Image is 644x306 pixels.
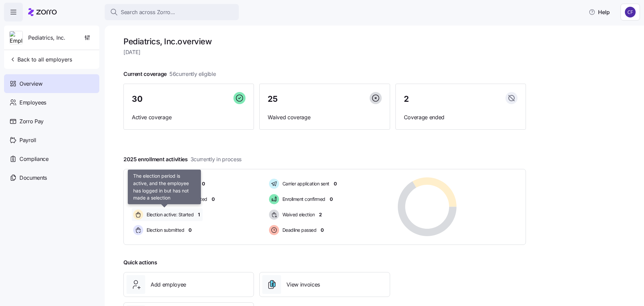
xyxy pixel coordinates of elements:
span: Employees [19,98,46,107]
span: Election submitted [145,227,184,233]
span: 30 [132,95,142,103]
span: Enrollment confirmed [280,196,325,203]
a: Compliance [4,149,99,168]
span: 2025 enrollment activities [123,155,241,164]
a: Zorro Pay [4,112,99,131]
span: 56 currently eligible [169,70,216,78]
span: View invoices [286,280,320,289]
span: Election active: Hasn't started [145,196,207,203]
span: Waived coverage [268,113,381,122]
span: Add employee [151,280,186,289]
button: Help [583,5,615,19]
span: Carrier application sent [280,180,329,187]
span: Election active: Started [145,211,194,218]
span: 0 [330,196,333,203]
span: [DATE] [123,48,526,56]
span: 0 [189,227,192,233]
img: 7d4a9558da78dc7654dde66b79f71a2e [625,7,636,17]
a: Employees [4,93,99,112]
span: Back to all employers [9,55,72,63]
span: 0 [334,180,337,187]
span: Quick actions [123,258,157,267]
span: Overview [19,80,42,88]
span: Search across Zorro... [121,8,175,16]
span: Pending election window [145,180,198,187]
span: 2 [404,95,409,103]
a: Overview [4,74,99,93]
span: Current coverage [123,70,216,78]
span: Waived election [280,211,315,218]
span: 2 [319,211,322,218]
a: Payroll [4,131,99,149]
button: Search across Zorro... [105,4,239,20]
button: Back to all employers [7,53,75,66]
span: 3 currently in process [191,155,241,164]
span: Zorro Pay [19,117,44,126]
span: Deadline passed [280,227,317,233]
a: Documents [4,168,99,187]
span: Payroll [19,136,36,144]
span: Active coverage [132,113,246,122]
span: 25 [268,95,277,103]
span: 0 [202,180,205,187]
span: Help [589,8,610,16]
span: Compliance [19,155,49,163]
span: Coverage ended [404,113,518,122]
span: Pediatrics, Inc. [28,34,65,42]
span: 1 [198,211,200,218]
img: Employer logo [10,31,22,45]
h1: Pediatrics, Inc. overview [123,36,526,47]
span: 0 [321,227,324,233]
span: Documents [19,174,47,182]
span: 0 [212,196,215,203]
